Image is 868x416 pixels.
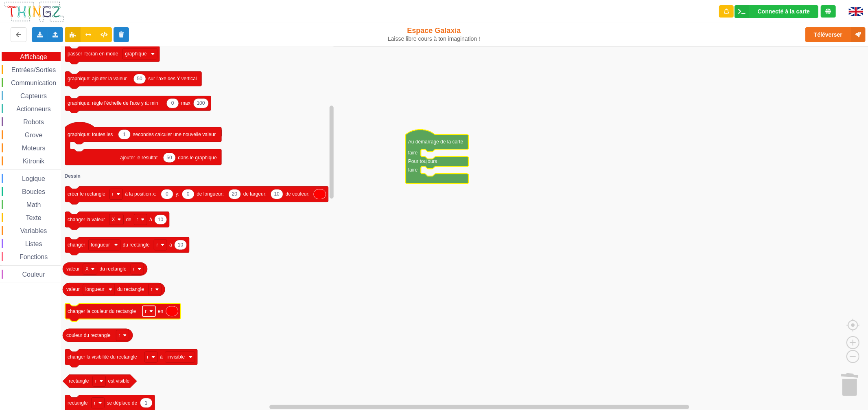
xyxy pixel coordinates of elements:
[358,26,510,42] div: Espace Galaxia
[147,354,149,360] text: r
[151,286,153,292] text: r
[112,191,114,197] text: r
[805,27,866,42] button: Téléverser
[408,158,437,164] text: Pour toujours
[158,217,164,222] text: 10
[849,7,863,16] img: gb.png
[25,201,42,208] span: Math
[19,92,48,99] span: Capteurs
[133,132,216,137] text: secondes calculer une nouvelle valeur
[125,191,156,197] text: à la position x:
[169,242,172,248] text: à
[68,132,113,137] text: graphique: toutes les
[120,155,158,161] text: ajouter le résultat
[21,271,46,278] span: Couleur
[65,173,81,179] text: Dessin
[232,191,238,197] text: 20
[68,217,105,222] text: changer la valeur
[286,191,310,197] text: de couleur:
[197,191,224,197] text: de longueur:
[68,400,88,406] text: rectangle
[178,242,184,248] text: 10
[68,242,85,248] text: changer
[22,158,46,165] span: Kitronik
[68,354,137,360] text: changer la visibilité du rectangle
[145,400,148,406] text: 1
[145,308,146,314] text: r
[21,175,46,182] span: Logique
[19,53,48,60] span: Affichage
[243,191,267,197] text: de largeur:
[91,242,110,248] text: longueur
[148,76,197,81] text: sur l'axe des Y vertical
[66,266,80,272] text: valeur
[68,76,127,81] text: graphique: ajouter la valeur
[19,227,48,234] span: Variables
[125,51,147,57] text: graphique
[107,400,137,406] text: se déplace de
[112,217,115,222] text: X
[166,155,172,161] text: 50
[178,155,217,161] text: dans le graphique
[123,132,126,137] text: 1
[149,217,152,222] text: à
[68,308,136,314] text: changer la couleur du rectangle
[735,5,818,18] div: Ta base fonctionne bien !
[100,266,127,272] text: du rectangle
[68,191,105,197] text: créer le rectangle
[118,332,120,338] text: r
[18,253,49,260] span: Fonctions
[95,378,97,384] text: r
[94,400,96,406] text: r
[160,354,163,360] text: à
[85,286,105,292] text: longueur
[274,191,280,197] text: 10
[22,119,45,125] span: Robots
[408,167,418,173] text: faire
[126,217,131,222] text: de
[123,242,150,248] text: du rectangle
[66,332,111,338] text: couleur du rectangle
[21,188,46,195] span: Boucles
[133,266,135,272] text: r
[176,191,179,197] text: y:
[137,76,142,81] text: 50
[21,145,47,152] span: Moteurs
[821,5,836,18] div: Tu es connecté au serveur de création de Thingz
[68,100,158,106] text: graphique: règle l'échelle de l'axe y à: min
[15,106,52,112] span: Actionneurs
[24,214,42,221] span: Texte
[10,79,57,86] span: Communication
[408,139,464,145] text: Au démarrage de la carte
[166,191,168,197] text: 0
[197,100,205,106] text: 100
[24,240,44,247] span: Listes
[24,132,44,139] span: Grove
[68,51,118,57] text: passer l'écran en mode
[69,378,89,384] text: rectangle
[117,286,144,292] text: du rectangle
[187,191,190,197] text: 0
[85,266,89,272] text: X
[168,354,185,360] text: invisible
[4,1,65,22] img: thingz_logo.png
[66,286,80,292] text: valeur
[108,378,129,384] text: est visible
[136,217,138,222] text: r
[10,66,57,73] span: Entrées/Sorties
[758,9,810,14] div: Connecté à la carte
[181,100,190,106] text: max
[156,242,158,248] text: r
[158,308,163,314] text: en
[408,150,418,156] text: faire
[358,35,510,42] div: Laisse libre cours à ton imagination !
[171,100,174,106] text: 0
